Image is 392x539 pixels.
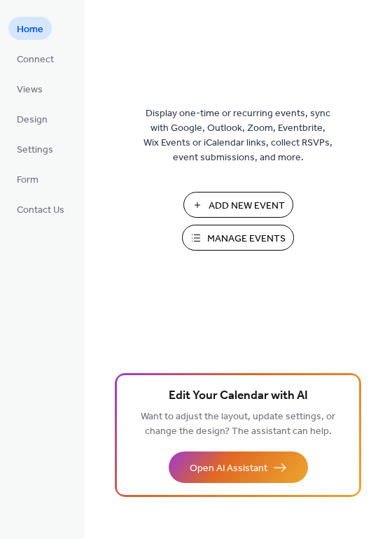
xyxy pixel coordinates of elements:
span: Manage Events [207,232,286,246]
span: Contact Us [17,203,64,218]
span: Display one-time or recurring events, sync with Google, Outlook, Zoom, Eventbrite, Wix Events or ... [143,106,332,165]
a: Design [8,107,56,130]
span: Design [17,113,48,127]
a: Form [8,167,47,190]
span: Connect [17,52,54,67]
a: Home [8,17,52,40]
span: Views [17,83,43,97]
span: Form [17,173,38,188]
span: Add New Event [209,199,285,213]
span: Open AI Assistant [190,461,267,476]
span: Want to adjust the layout, update settings, or change the design? The assistant can help. [141,407,335,441]
a: Contact Us [8,197,73,220]
span: Settings [17,143,53,157]
a: Settings [8,137,62,160]
a: Connect [8,47,62,70]
button: Manage Events [182,225,294,251]
button: Open AI Assistant [169,451,308,483]
button: Add New Event [183,192,293,218]
a: Views [8,77,51,100]
span: Home [17,22,43,37]
span: Edit Your Calendar with AI [169,386,308,406]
